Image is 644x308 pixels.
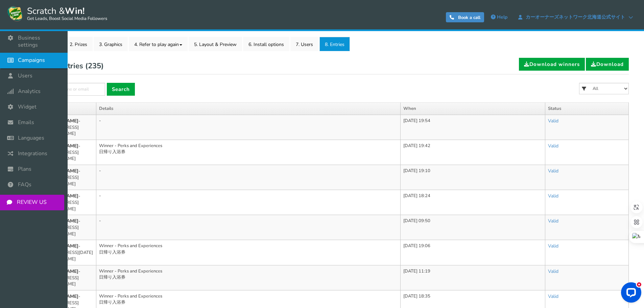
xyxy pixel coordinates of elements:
[548,218,558,224] a: Valid
[401,190,545,215] td: [DATE] 18:24
[17,199,47,206] span: REVIEW US
[18,34,61,49] span: Business settings
[11,11,16,16] img: logo_orange.svg
[548,143,558,149] a: Valid
[129,37,188,51] a: 4. Refer to play again
[18,135,44,142] span: Languages
[401,240,545,265] td: [DATE] 19:06
[96,240,401,265] td: Winner - Perks and Experiences 日帰り入浴券
[65,5,85,17] strong: Win!
[78,41,109,45] div: キーワード流入
[497,14,507,20] span: Help
[7,5,107,22] a: Scratch &Win! Get Leads, Boost Social Media Followers
[401,115,545,140] td: [DATE] 19:54
[18,181,31,188] span: FAQs
[107,83,135,96] a: Search
[7,5,24,22] img: Scratch and Win
[96,190,401,215] td: -
[94,37,128,51] a: 3. Graphics
[616,280,644,308] iframe: LiveChat chat widget
[96,115,401,140] td: -
[96,103,401,115] th: Details
[71,40,76,45] img: tab_keywords_by_traffic_grey.svg
[37,58,104,74] h2: Users Entries ( )
[319,37,350,51] a: 8. Entries
[18,150,47,157] span: Integrations
[18,88,41,95] span: Analytics
[243,37,289,51] a: 6. Install options
[64,37,93,51] a: 2. Prizes
[88,61,101,71] span: 235
[401,165,545,190] td: [DATE] 19:10
[96,265,401,290] td: Winner - Perks and Experiences 日帰り入浴券
[401,140,545,165] td: [DATE] 19:42
[548,243,558,249] a: Valid
[522,15,628,20] span: カーオーナーズネットワーク北海道公式サイト
[548,293,558,300] a: Valid
[96,140,401,165] td: Winner - Perks and Experiences 日帰り入浴券
[586,58,629,71] a: Download
[290,37,318,51] a: 7. Users
[487,12,511,23] a: Help
[545,103,628,115] th: Status
[37,83,105,96] input: Search by name or email
[548,168,558,174] a: Valid
[189,37,242,51] a: 5. Layout & Preview
[11,18,16,24] img: website_grey.svg
[96,165,401,190] td: -
[18,103,37,111] span: Widget
[18,18,78,24] div: ドメイン: [DOMAIN_NAME]
[446,12,484,22] a: Book a call
[401,103,545,115] th: When
[18,72,32,79] span: Users
[27,16,107,22] small: Get Leads, Boost Social Media Followers
[19,11,33,16] div: v 4.0.25
[18,57,45,64] span: Campaigns
[96,215,401,240] td: -
[30,41,56,45] div: ドメイン概要
[548,118,558,124] a: Valid
[458,15,480,21] span: Book a call
[18,166,31,173] span: Plans
[24,5,107,22] span: Scratch &
[548,193,558,199] a: Valid
[401,265,545,290] td: [DATE] 11:19
[18,119,34,126] span: Emails
[23,40,28,45] img: tab_domain_overview_orange.svg
[519,58,585,71] a: Download winners
[548,268,558,275] a: Valid
[401,215,545,240] td: [DATE] 09:50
